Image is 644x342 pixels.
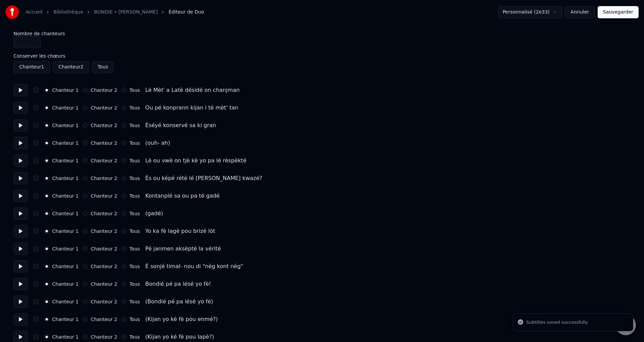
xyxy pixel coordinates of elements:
label: Tous [129,211,140,216]
label: Chanteur 2 [91,211,117,216]
div: (Kijan yo ké fè pou enmé?) [145,315,218,323]
label: Chanteur 2 [91,282,117,286]
label: Chanteur 1 [52,211,79,216]
label: Chanteur 2 [91,246,117,251]
a: Accueil [26,9,43,16]
label: Tous [129,105,140,110]
label: Tous [129,123,140,128]
div: (gadé) [145,209,163,218]
label: Conserver les chœurs [14,54,630,58]
span: Éditeur de Duo [169,9,204,16]
label: Tous [129,176,140,181]
label: Chanteur 1 [52,194,79,198]
label: Chanteur 1 [52,264,79,269]
label: Chanteur 1 [52,229,79,234]
label: Tous [129,141,140,145]
label: Chanteur 1 [52,88,79,93]
label: Chanteur 2 [91,88,117,93]
label: Chanteur 1 [52,335,79,339]
label: Tous [129,299,140,304]
div: Lè Mèt′ a Latè désidé on chanjman [145,86,240,94]
label: Chanteur 1 [52,176,79,181]
label: Chanteur 1 [52,317,79,322]
nav: breadcrumb [26,9,204,16]
label: Tous [129,158,140,163]
div: Yo ka fè lagè pou brizé lòt [145,227,215,235]
label: Chanteur 1 [52,282,79,286]
button: Tous [92,61,114,73]
a: BONDIE • [PERSON_NAME] [94,9,158,16]
label: Chanteur 2 [91,264,117,269]
div: (Bondié pé pa lésé yo fè) [145,298,213,306]
label: Chanteur 2 [91,105,117,110]
div: Bondié pé pa lésé yo fè! [145,280,211,288]
div: Ès ou képé rété lé [PERSON_NAME] kwazé? [145,174,262,182]
div: (Kijan yo ké fè pou lapè?) [145,333,214,341]
label: Chanteur 1 [52,158,79,163]
div: Lè ou vwè on tjè kè yo pa lé rèspèkté [145,157,246,165]
label: Tous [129,282,140,286]
button: Chanteur2 [53,61,89,73]
label: Chanteur 2 [91,176,117,181]
label: Chanteur 2 [91,123,117,128]
div: Kontanplé sa ou pa té gadé [145,192,220,200]
label: Chanteur 2 [91,335,117,339]
label: Chanteur 2 [91,141,117,145]
label: Chanteur 1 [52,246,79,251]
label: Chanteur 2 [91,317,117,322]
label: Tous [129,229,140,234]
button: Annuler [565,6,595,18]
button: Chanteur1 [14,61,50,73]
div: (ouh- ah) [145,139,170,147]
div: Pé janmen aksèpté la vérité [145,245,221,253]
div: Subtitles saved successfully [526,319,588,326]
div: Ou pé konprann kijan i té mèt' tan [145,104,238,112]
div: Éséyé konservé sa ki gran [145,121,216,129]
label: Chanteur 2 [91,194,117,198]
div: É sonjé timal- nou di "nèg kont nèg" [145,262,243,270]
label: Tous [129,88,140,93]
label: Nombre de chanteurs [14,31,630,36]
label: Chanteur 1 [52,299,79,304]
img: youka [5,5,19,19]
label: Chanteur 1 [52,123,79,128]
label: Tous [129,264,140,269]
label: Tous [129,194,140,198]
a: Bibliothèque [53,9,83,16]
label: Tous [129,317,140,322]
label: Tous [129,335,140,339]
label: Chanteur 2 [91,229,117,234]
button: Sauvegarder [598,6,639,18]
label: Tous [129,246,140,251]
label: Chanteur 2 [91,299,117,304]
label: Chanteur 1 [52,141,79,145]
label: Chanteur 1 [52,105,79,110]
label: Chanteur 2 [91,158,117,163]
